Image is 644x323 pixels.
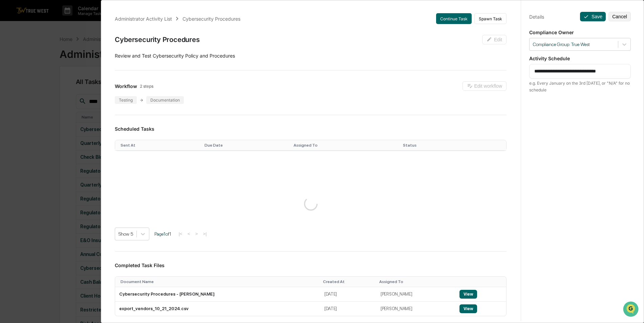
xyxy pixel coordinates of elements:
div: Testing [115,96,137,104]
button: Spawn Task [474,13,507,24]
span: Page 1 of 1 [154,231,171,237]
div: 🔎 [7,99,12,104]
div: Toggle SortBy [379,279,453,284]
button: Edit [482,35,507,44]
button: Edit workflow [463,81,507,91]
div: Toggle SortBy [461,279,503,284]
div: e.g. Every January on the 3rd [DATE], or "N/A" for no schedule [529,80,631,93]
div: Toggle SortBy [323,279,374,284]
td: [DATE] [320,287,377,302]
td: export_vendors_10_21_2024.csv [115,302,320,316]
button: > [193,231,200,237]
div: 🗄️ [49,86,55,91]
p: How can we help? [7,14,123,25]
div: Toggle SortBy [403,143,470,148]
p: Activity Schedule [529,56,631,61]
div: Cybersecurity Procedures [115,36,199,44]
button: View [459,290,477,299]
div: 🖐️ [7,86,12,91]
div: Details [529,14,544,20]
div: Toggle SortBy [205,143,288,148]
span: Review and Test Cybersecurity Policy and Procedures [115,53,235,59]
div: Cybersecurity Procedures [183,16,240,22]
td: [PERSON_NAME] [377,302,455,316]
img: 1746055101610-c473b297-6a78-478c-a979-82029cc54cd1 [7,52,19,64]
span: Data Lookup [14,98,43,105]
span: 2 steps [140,84,153,89]
button: Save [580,12,606,21]
td: [DATE] [320,302,377,316]
a: 🗄️Attestations [46,83,87,95]
button: |< [176,231,184,237]
div: Start new chat [23,52,111,59]
div: We're available if you need us! [23,59,86,64]
span: Workflow [115,83,137,89]
div: Toggle SortBy [121,279,317,284]
button: >| [201,231,209,237]
h3: Scheduled Tasks [115,126,507,132]
h3: Completed Task Files [115,262,507,268]
button: Cancel [608,12,631,21]
button: < [186,231,192,237]
span: Attestations [56,85,84,92]
a: 🖐️Preclearance [4,83,46,95]
span: Preclearance [14,85,44,92]
button: View [459,304,477,313]
a: 🔎Data Lookup [4,95,45,108]
iframe: Open customer support [622,301,641,319]
div: Toggle SortBy [294,143,398,148]
div: Administrator Activity List [115,16,172,22]
div: Documentation [146,96,184,104]
p: Compliance Owner [529,29,631,35]
button: Start new chat [115,54,123,62]
td: [PERSON_NAME] [377,287,455,302]
a: Powered byPylon [48,114,82,120]
td: Cybersecurity Procedures - [PERSON_NAME] [115,287,320,302]
span: Pylon [67,115,82,120]
div: Toggle SortBy [121,143,199,148]
button: Continue Task [436,13,472,24]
